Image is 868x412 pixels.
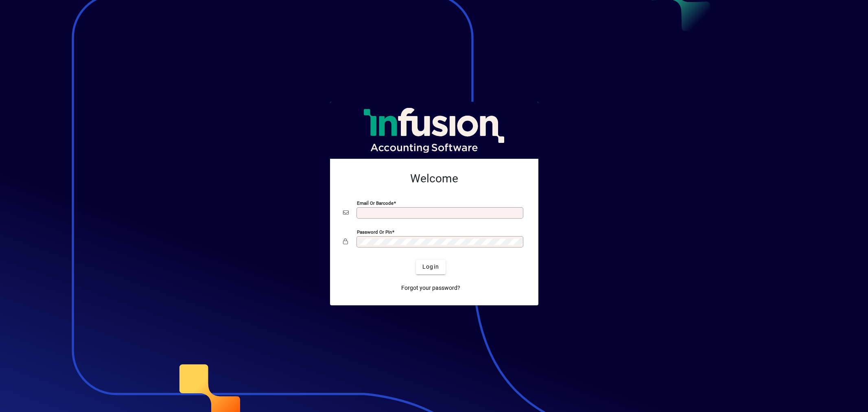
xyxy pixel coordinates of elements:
[357,229,392,234] mat-label: Password or Pin
[357,200,394,206] mat-label: Email or Barcode
[398,281,464,296] a: Forgot your password?
[401,284,460,292] span: Forgot your password?
[343,172,525,186] h2: Welcome
[416,260,446,274] button: Login
[422,263,439,271] span: Login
